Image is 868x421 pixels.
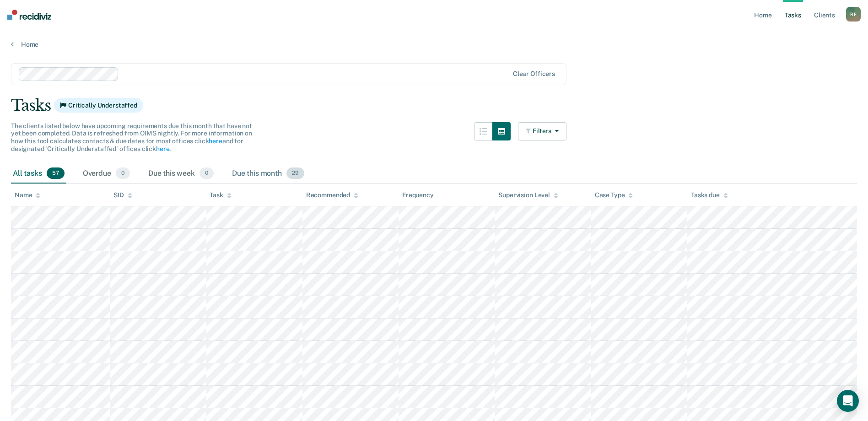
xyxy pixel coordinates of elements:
div: SID [113,191,132,199]
div: Clear officers [513,70,555,78]
div: Due this month29 [230,164,306,184]
div: All tasks57 [11,164,66,184]
div: Supervision Level [498,191,558,199]
div: R F [846,7,861,22]
div: Open Intercom Messenger [837,390,859,412]
div: Due this week0 [146,164,216,184]
span: 29 [286,167,304,179]
span: 0 [116,167,130,179]
div: Tasks due [691,191,728,199]
div: Name [15,191,40,199]
span: Critically Understaffed [54,98,143,113]
div: Tasks [11,96,857,115]
button: RF [846,7,861,22]
a: here [209,137,222,145]
div: Recommended [306,191,358,199]
a: Home [11,40,857,49]
div: Frequency [402,191,434,199]
div: Task [210,191,231,199]
div: Overdue0 [81,164,132,184]
span: 57 [47,167,65,179]
a: here [156,145,169,152]
span: 0 [199,167,214,179]
button: Filters [518,122,566,140]
span: The clients listed below have upcoming requirements due this month that have not yet been complet... [11,122,252,152]
div: Case Type [595,191,633,199]
img: Recidiviz [7,10,51,20]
